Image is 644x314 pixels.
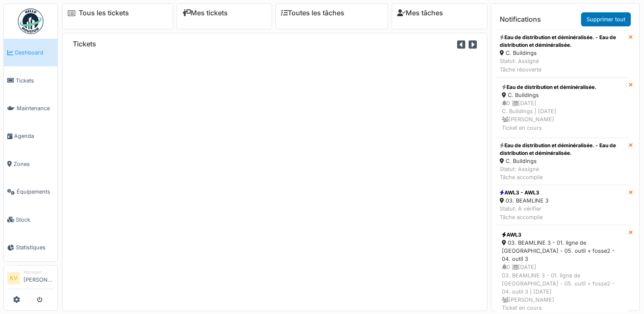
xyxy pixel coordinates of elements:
[496,138,629,186] a: Eau de distribution et déminéralisée. - Eau de distribution et déminéralisée. C. Buildings Statut...
[15,49,54,57] span: Dashboard
[281,9,344,17] a: Toutes les tâches
[4,206,57,233] a: Stock
[500,205,549,221] div: Statut: À vérifier Tâche accomplie
[500,15,541,23] h6: Notifications
[500,49,625,57] div: C. Buildings
[500,34,625,49] div: Eau de distribution et déminéralisée. - Eau de distribution et déminéralisée.
[23,269,54,287] li: [PERSON_NAME]
[23,269,54,275] div: Manager
[502,91,623,99] div: C. Buildings
[500,142,625,157] div: Eau de distribution et déminéralisée. - Eau de distribution et déminéralisée.
[500,157,625,165] div: C. Buildings
[4,66,57,94] a: Tickets
[16,77,54,85] span: Tickets
[14,160,54,168] span: Zones
[4,94,57,122] a: Maintenance
[18,9,43,34] img: Badge_color-CXgf-gQk.svg
[581,12,631,26] a: Supprimer tout
[7,269,54,289] a: KV Manager[PERSON_NAME]
[4,178,57,206] a: Équipements
[502,263,623,312] div: 0 | [DATE] 03. BEAMLINE 3 - 01. ligne de [GEOGRAPHIC_DATA] - 05. outil + fosse2 - 04. outil 3 | [...
[397,9,443,17] a: Mes tâches
[4,122,57,150] a: Agenda
[7,272,20,285] li: KV
[16,216,54,224] span: Stock
[502,99,623,132] div: 0 | [DATE] C. Buildings | [DATE] [PERSON_NAME] Ticket en cours
[500,57,625,73] div: Statut: Assigné Tâche réouverte
[17,104,54,112] span: Maintenance
[500,189,549,197] div: AWL3 - AWL3
[4,39,57,66] a: Dashboard
[500,197,549,205] div: 03. BEAMLINE 3
[4,150,57,178] a: Zones
[14,132,54,140] span: Agenda
[79,9,129,17] a: Tous les tickets
[73,40,96,48] h6: Tickets
[182,9,228,17] a: Mes tickets
[4,234,57,261] a: Statistiques
[496,185,629,225] a: AWL3 - AWL3 03. BEAMLINE 3 Statut: À vérifierTâche accomplie
[502,231,623,239] div: AWL3
[502,239,623,263] div: 03. BEAMLINE 3 - 01. ligne de [GEOGRAPHIC_DATA] - 05. outil + fosse2 - 04. outil 3
[16,243,54,251] span: Statistiques
[496,30,629,77] a: Eau de distribution et déminéralisée. - Eau de distribution et déminéralisée. C. Buildings Statut...
[500,165,625,181] div: Statut: Assigné Tâche accomplie
[502,83,623,91] div: Eau de distribution et déminéralisée.
[496,77,629,138] a: Eau de distribution et déminéralisée. C. Buildings 0 |[DATE]C. Buildings | [DATE] [PERSON_NAME]Ti...
[17,188,54,196] span: Équipements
